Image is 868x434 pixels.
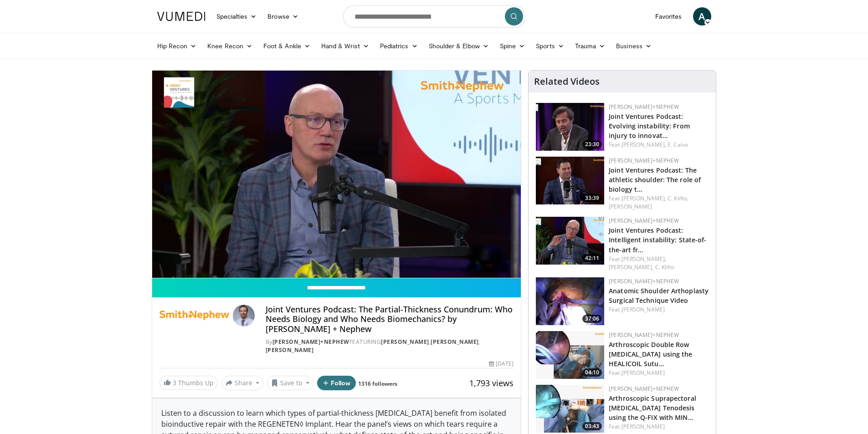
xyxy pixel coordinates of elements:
[621,141,666,148] a: [PERSON_NAME],
[609,277,679,285] a: [PERSON_NAME]+Nephew
[609,263,653,271] a: [PERSON_NAME],
[609,306,709,314] div: Feat.
[582,315,602,323] span: 37:06
[609,217,679,225] a: [PERSON_NAME]+Nephew
[582,194,602,202] span: 33:39
[621,423,665,430] a: [PERSON_NAME]
[233,305,255,327] img: Avatar
[536,157,604,204] img: f5a36523-4014-4b26-ba0a-1980c1b51253.150x105_q85_crop-smart_upscale.jpg
[536,331,604,379] a: 04:10
[358,380,397,388] a: 1316 followers
[494,37,530,55] a: Spine
[621,306,665,313] a: [PERSON_NAME]
[469,378,514,388] span: 1,793 views
[609,331,679,339] a: [PERSON_NAME]+Nephew
[375,37,423,55] a: Pediatrics
[381,338,429,346] a: [PERSON_NAME]
[211,7,262,26] a: Specialties
[431,338,479,346] a: [PERSON_NAME]
[266,338,514,354] div: By FEATURING , ,
[159,376,218,390] a: 3 Thumbs Up
[582,254,602,262] span: 42:11
[534,76,600,87] h4: Related Videos
[693,7,711,26] a: A
[609,423,709,431] div: Feat.
[221,376,264,390] button: Share
[621,255,666,263] a: [PERSON_NAME],
[530,37,570,55] a: Sports
[316,37,375,55] a: Hand & Wrist
[582,368,602,377] span: 04:10
[262,7,304,26] a: Browse
[609,203,652,210] a: [PERSON_NAME]
[609,112,690,140] a: Joint Ventures Podcast: Evolving instability: From injury to innovat…
[609,194,709,211] div: Feat.
[570,37,611,55] a: Trauma
[650,7,688,26] a: Favorites
[536,331,604,379] img: 345ce7d3-2add-4b96-8847-ea7888355abc.150x105_q85_crop-smart_upscale.jpg
[536,385,604,433] a: 03:43
[582,140,602,148] span: 23:30
[609,166,701,194] a: Joint Ventures Podcast: The athletic shoulder: The role of biology t…
[536,277,604,325] img: 4ad8d6c8-ee64-4599-baa1-cc9db944930a.150x105_q85_crop-smart_upscale.jpg
[173,378,176,387] span: 3
[343,5,525,27] input: Search topics, interventions
[668,194,688,202] a: C. Klifto,
[536,103,604,151] img: 68d4790e-0872-429d-9d74-59e6247d6199.150x105_q85_crop-smart_upscale.jpg
[609,255,709,271] div: Feat.
[536,103,604,151] a: 23:30
[609,394,696,422] a: Arthroscopic Suprapectoral [MEDICAL_DATA] Tenodesis using the Q-FIX with MIN…
[159,305,229,327] img: Smith+Nephew
[266,305,514,334] h4: Joint Ventures Podcast: The Partial-Thickness Conundrum: Who Needs Biology and Who Needs Biomecha...
[157,12,205,21] img: VuMedi Logo
[258,37,316,55] a: Foot & Ankle
[609,103,679,111] a: [PERSON_NAME]+Nephew
[267,376,313,390] button: Save to
[609,369,709,377] div: Feat.
[152,71,521,278] video-js: Video Player
[536,217,604,265] img: 68fb0319-defd-40d2-9a59-ac066b7d8959.150x105_q85_crop-smart_upscale.jpg
[423,37,494,55] a: Shoulder & Elbow
[609,286,709,305] a: Anatomic Shoulder Arthoplasty Surgical Technique Video
[609,141,709,149] div: Feat.
[536,277,604,325] a: 37:06
[272,338,349,346] a: [PERSON_NAME]+Nephew
[621,369,665,377] a: [PERSON_NAME]
[317,376,356,390] button: Follow
[489,360,514,368] div: [DATE]
[609,157,679,164] a: [PERSON_NAME]+Nephew
[668,141,688,148] a: E. Calvo
[655,263,675,271] a: C. Klifto
[536,217,604,265] a: 42:11
[621,194,666,202] a: [PERSON_NAME],
[152,37,202,55] a: Hip Recon
[609,385,679,393] a: [PERSON_NAME]+Nephew
[536,385,604,433] img: 7c70315c-8ca8-4d6d-a53f-f93a781c3b47.150x105_q85_crop-smart_upscale.jpg
[202,37,258,55] a: Knee Recon
[609,226,706,254] a: Joint Ventures Podcast: Intelligent instability: State-of-the-art fr…
[582,422,602,430] span: 03:43
[266,346,314,354] a: [PERSON_NAME]
[536,157,604,204] a: 33:39
[609,340,692,368] a: Arthroscopic Double Row [MEDICAL_DATA] using the HEALICOIL Sutu…
[611,37,657,55] a: Business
